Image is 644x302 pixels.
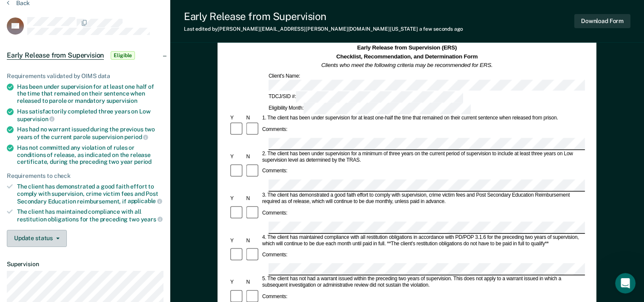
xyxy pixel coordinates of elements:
span: supervision [17,116,54,122]
div: Early Release from Supervision [184,10,463,23]
button: Update status [7,230,67,247]
div: Comments: [261,126,289,133]
div: Y [229,279,245,286]
strong: Early Release from Supervision (ERS) [357,45,457,51]
span: years [141,216,163,223]
button: Download Form [574,14,630,28]
div: 2. The client has been under supervision for a minimum of three years on the current period of su... [261,151,585,163]
div: Y [229,238,245,244]
div: Has satisfactorily completed three years on Low [17,108,163,122]
div: Last edited by [PERSON_NAME][EMAIL_ADDRESS][PERSON_NAME][DOMAIN_NAME][US_STATE] [184,26,463,32]
div: Has not committed any violation of rules or conditions of release, as indicated on the release ce... [17,144,163,166]
iframe: Intercom live chat [615,273,635,293]
span: a few seconds ago [419,26,463,32]
div: N [245,195,261,202]
span: period [124,134,148,140]
span: supervision [106,97,137,104]
div: 1. The client has been under supervision for at least one-half the time that remained on their cu... [261,115,585,122]
span: applicable [128,197,162,204]
div: Comments: [261,294,289,300]
div: N [245,238,261,244]
strong: Checklist, Recommendation, and Determination Form [336,53,478,60]
span: Early Release from Supervision [7,51,104,60]
div: Requirements validated by OIMS data [7,73,163,80]
div: Eligibility Month: [267,103,472,114]
div: Y [229,115,245,122]
div: The client has demonstrated a good faith effort to comply with supervision, crime victim fees and... [17,183,163,205]
div: N [245,115,261,122]
div: Has been under supervision for at least one half of the time that remained on their sentence when... [17,83,163,105]
div: Y [229,195,245,202]
div: Comments: [261,252,289,258]
em: Clients who meet the following criteria may be recommended for ERS. [321,62,493,68]
span: period [134,158,152,165]
div: N [245,279,261,286]
div: N [245,154,261,160]
div: Has had no warrant issued during the previous two years of the current parole supervision [17,126,163,140]
div: Y [229,154,245,160]
div: Comments: [261,168,289,174]
div: The client has maintained compliance with all restitution obligations for the preceding two [17,208,163,223]
div: Requirements to check [7,172,163,180]
div: TDCJ/SID #: [267,92,464,103]
div: 3. The client has demonstrated a good faith effort to comply with supervision, crime victim fees ... [261,192,585,205]
span: Eligible [111,51,135,60]
div: Comments: [261,210,289,216]
div: 5. The client has not had a warrant issued within the preceding two years of supervision. This do... [261,276,585,289]
dt: Supervision [7,261,163,268]
div: 4. The client has maintained compliance with all restitution obligations in accordance with PD/PO... [261,234,585,247]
